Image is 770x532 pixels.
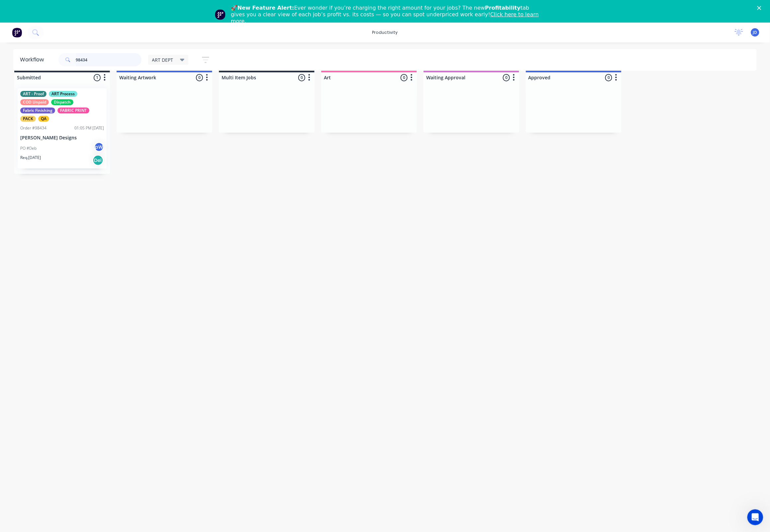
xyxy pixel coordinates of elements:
img: Factory [12,28,22,38]
div: QA [38,116,49,122]
div: PACK [20,116,36,122]
div: COD Unpaid [20,99,49,105]
input: Search for orders... [76,53,142,66]
div: Fabric Finishing [20,108,55,114]
div: ART - Proof [20,91,47,97]
iframe: Intercom live chat [747,509,763,525]
div: 🚀 Ever wonder if you’re charging the right amount for your jobs? The new tab gives you a clear vi... [231,5,544,25]
div: Del [93,155,103,166]
div: Workflow [20,56,47,64]
p: Req. [DATE] [20,155,41,161]
a: Click here to learn more. [231,11,539,24]
div: FABRIC PRINT [57,108,89,114]
span: JD [753,30,757,36]
div: ART Process [49,91,77,97]
div: Order #98434 [20,125,47,131]
div: Close [757,6,764,10]
div: Dispatch [51,99,73,105]
div: productivity [369,28,401,38]
p: PO #Deb [20,145,37,151]
b: Profitability [485,5,521,11]
div: ART - ProofART ProcessCOD UnpaidDispatchFabric FinishingFABRIC PRINTPACKQAOrder #9843401:05 PM [D... [18,88,107,169]
div: pW [94,142,104,152]
div: 01:05 PM [DATE] [74,125,104,131]
span: ART DEPT [152,56,173,63]
p: [PERSON_NAME] Designs [20,135,104,141]
img: Profile image for Team [215,9,226,20]
b: New Feature Alert: [238,5,294,11]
